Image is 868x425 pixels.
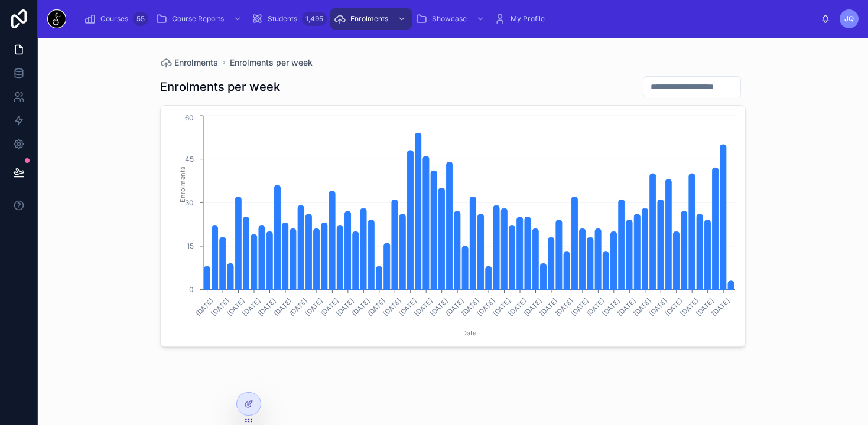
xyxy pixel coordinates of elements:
text: [DATE] [366,296,387,318]
tspan: 45 [185,155,194,164]
span: Courses [100,14,128,24]
text: [DATE] [256,296,278,318]
div: 1,495 [302,12,327,26]
text: [DATE] [460,296,481,318]
text: [DATE] [209,296,230,318]
a: Showcase [412,8,490,30]
span: Students [268,14,297,24]
a: Course Reports [152,8,248,30]
text: [DATE] [710,296,732,318]
span: My Profile [511,14,545,24]
text: [DATE] [694,296,716,318]
text: [DATE] [397,296,418,318]
text: [DATE] [522,296,544,318]
text: [DATE] [319,296,340,318]
tspan: Date [462,329,476,337]
text: [DATE] [288,296,309,318]
text: [DATE] [350,296,372,318]
a: Courses55 [80,8,152,30]
a: My Profile [490,8,553,30]
tspan: 15 [187,241,194,250]
text: [DATE] [444,296,466,318]
tspan: 0 [189,285,194,294]
text: [DATE] [303,296,324,318]
span: JQ [844,14,854,24]
span: Showcase [432,14,467,24]
div: 55 [133,12,148,26]
text: [DATE] [648,296,669,318]
text: [DATE] [240,296,262,318]
div: scrollable content [76,6,821,32]
text: [DATE] [334,296,356,318]
span: Course Reports [172,14,224,24]
text: [DATE] [382,296,403,318]
text: [DATE] [554,296,575,318]
text: [DATE] [272,296,293,318]
text: [DATE] [585,296,606,318]
span: Enrolments [174,57,218,68]
text: [DATE] [491,296,512,318]
text: [DATE] [475,296,496,318]
text: [DATE] [600,296,622,318]
img: App logo [47,9,66,28]
text: [DATE] [194,296,215,318]
text: [DATE] [225,296,246,318]
tspan: 60 [185,113,194,122]
text: [DATE] [632,296,653,318]
h1: Enrolments per week [160,79,280,95]
tspan: Enrolments [178,166,187,202]
a: Enrolments [160,57,218,68]
tspan: 30 [185,198,194,207]
a: Enrolments [330,8,412,30]
a: Students1,495 [248,8,330,30]
span: Enrolments [350,14,388,24]
text: [DATE] [679,296,700,318]
div: chart [168,113,738,339]
text: [DATE] [616,296,638,318]
text: [DATE] [428,296,450,318]
a: Enrolments per week [230,57,313,68]
text: [DATE] [538,296,559,318]
text: [DATE] [569,296,590,318]
text: [DATE] [413,296,434,318]
text: [DATE] [506,296,528,318]
text: [DATE] [663,296,684,318]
